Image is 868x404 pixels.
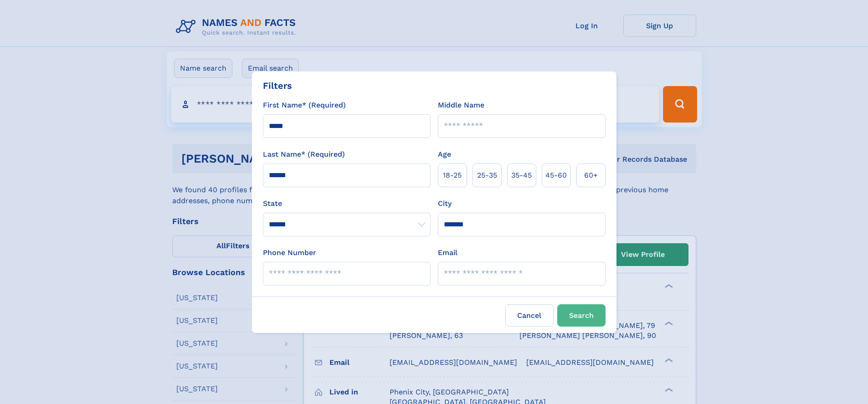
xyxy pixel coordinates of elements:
label: Phone Number [263,247,316,258]
span: 18‑25 [443,170,462,181]
span: 45‑60 [545,170,567,181]
label: Cancel [505,304,554,327]
span: 35‑45 [511,170,532,181]
label: City [438,198,452,209]
label: Age [438,149,451,160]
label: Last Name* (Required) [263,149,345,160]
button: Search [557,304,606,327]
span: 25‑35 [477,170,497,181]
label: Middle Name [438,100,484,111]
span: 60+ [584,170,598,181]
label: State [263,198,431,209]
label: Email [438,247,457,258]
label: First Name* (Required) [263,100,346,111]
div: Filters [263,79,292,92]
